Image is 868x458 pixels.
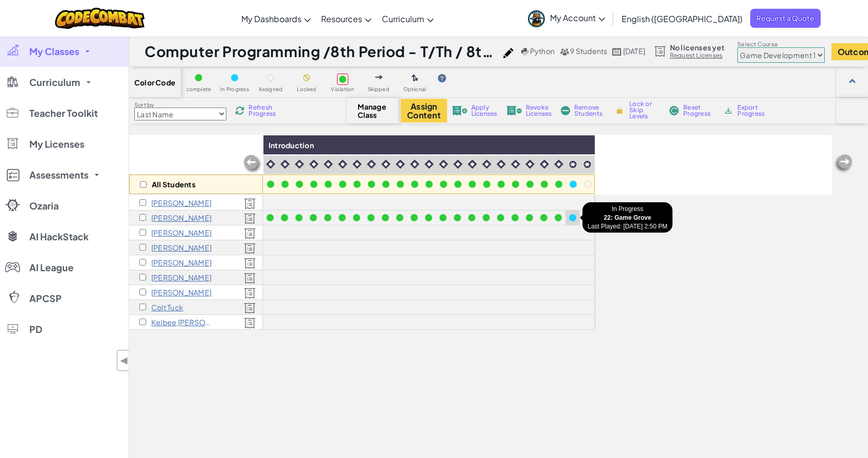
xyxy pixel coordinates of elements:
img: IconRemoveStudents.svg [561,106,570,115]
span: Teacher Toolkit [29,109,98,118]
p: Seth Jones [151,243,211,252]
a: Request a Quote [750,9,821,28]
button: Assign Content [401,99,447,122]
span: AI League [29,263,74,272]
span: Assessments [29,170,88,180]
img: Licensed [244,288,256,299]
strong: 22: Game Grove [604,214,651,221]
img: Licensed [244,303,256,314]
a: Request Licenses [670,51,724,60]
img: IconHint.svg [438,74,446,82]
img: IconIntro.svg [309,160,318,169]
img: IconLock.svg [614,105,625,115]
img: IconIntro.svg [439,160,448,169]
span: Curriculum [29,78,80,87]
img: IconCapstoneLevel.svg [583,160,592,169]
img: IconIntro.svg [482,160,491,169]
span: Python [530,46,555,56]
img: IconLicenseApply.svg [452,106,467,115]
span: Violation [331,86,354,92]
img: IconIntro.svg [424,160,434,169]
span: AI HackStack [29,232,88,241]
img: Arrow_Left_Inactive.png [833,153,854,174]
img: IconIntro.svg [497,160,506,169]
span: In Progress [220,86,249,92]
img: IconOptionalLevel.svg [412,74,418,82]
span: ◀ [120,353,129,368]
span: Manage Class [358,102,388,119]
label: Sort by [134,101,226,109]
img: IconIntro.svg [352,160,362,169]
img: IconReload.svg [235,106,244,115]
p: Jennifer Anderson [151,199,211,207]
p: Samuel Mckelvey [151,273,211,281]
img: calendar.svg [612,48,622,56]
img: MultipleUsers.png [560,48,569,56]
img: IconArchive.svg [723,106,733,115]
span: Color Code [134,78,175,86]
img: IconIntro.svg [396,160,405,169]
p: Kelbee Ward [151,318,216,326]
span: Assigned [259,86,283,92]
img: Licensed [244,318,256,329]
img: IconLicenseRevoke.svg [506,106,522,115]
a: My Dashboards [236,5,316,32]
span: My Account [550,12,605,23]
img: IconIntro.svg [338,160,347,169]
span: Refresh Progress [249,104,280,117]
a: My Account [523,2,610,34]
img: IconIntro.svg [295,160,304,169]
span: Revoke Licenses [526,104,552,117]
img: python.png [521,48,529,56]
p: Lucas c [151,214,211,222]
span: 9 Students [570,46,607,56]
p: Sofia D [151,228,211,237]
img: iconPencil.svg [503,48,513,58]
span: Reset Progress [683,104,714,117]
span: Resources [321,13,362,24]
p: Benjamin Mckelvey [151,258,211,267]
img: CodeCombat logo [55,8,145,29]
img: IconIntro.svg [280,160,290,169]
img: IconIntro.svg [410,160,419,169]
img: IconReset.svg [669,106,679,115]
img: Licensed [244,273,256,284]
img: Licensed [244,243,256,254]
span: My Dashboards [241,13,302,24]
img: IconIntro.svg [511,160,520,169]
img: Licensed [244,213,256,224]
span: complete [186,86,211,92]
span: Skipped [368,86,389,92]
img: IconIntro.svg [540,160,549,169]
img: IconIntro.svg [525,160,535,169]
img: Licensed [244,258,256,269]
span: My Classes [29,47,79,56]
p: Bella Ramgopaul [151,288,211,296]
a: Curriculum [377,5,439,32]
span: Lock or Skip Levels [629,101,660,119]
span: My Licenses [29,139,84,149]
span: Introduction [269,140,314,150]
img: Licensed [244,198,256,209]
span: Export Progress [737,104,769,117]
span: Apply Licenses [471,104,498,117]
img: IconSkippedLevel.svg [375,75,383,79]
span: Remove Students [574,104,605,117]
h1: Computer Programming /8th Period - T/Th / 8th Period - T/Th [145,42,498,61]
span: [DATE] [623,46,645,56]
div: In Progress Last Played: [DATE] 2:50 PM [582,202,672,233]
span: Optional [403,86,427,92]
span: English ([GEOGRAPHIC_DATA]) [622,13,742,24]
span: Locked [297,86,316,92]
img: IconIntro.svg [381,160,391,169]
img: IconIntro.svg [468,160,477,169]
img: Licensed [244,228,256,239]
img: IconIntro.svg [367,160,376,169]
img: Arrow_Left_Inactive.png [242,154,263,174]
label: Select Course [737,40,825,48]
p: Colt Tuck [151,303,183,311]
img: IconIntro.svg [453,160,463,169]
a: English ([GEOGRAPHIC_DATA]) [616,5,748,32]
